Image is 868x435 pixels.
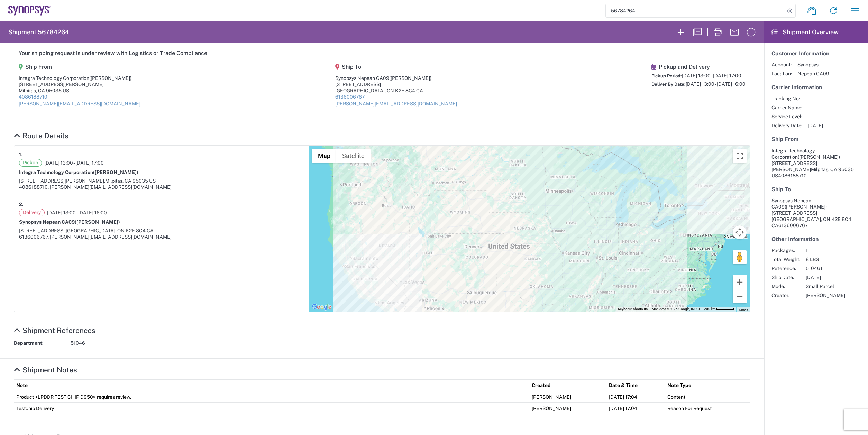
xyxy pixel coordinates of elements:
span: Pickup Period: [651,73,682,78]
address: Milpitas, CA 95035 US [771,148,861,179]
table: Shipment Notes [14,379,750,414]
a: 6136006767 [335,94,365,100]
span: [DATE] 13:00 - [DATE] 17:00 [44,160,104,166]
span: ([PERSON_NAME]) [75,219,120,225]
span: Location: [771,71,792,77]
span: 510461 [806,265,845,271]
td: [DATE] 17:04 [606,403,665,414]
div: 6136006767, [PERSON_NAME][EMAIL_ADDRESS][DOMAIN_NAME] [19,234,304,240]
button: Toggle fullscreen view [733,149,747,163]
th: Date & Time [606,380,665,391]
span: [DATE] [808,122,823,129]
span: 510461 [71,340,87,346]
div: 4086188710, [PERSON_NAME][EMAIL_ADDRESS][DOMAIN_NAME] [19,184,304,190]
h5: Ship From [771,136,861,142]
span: Carrier Name: [771,104,802,111]
span: Deliver By Date: [651,82,686,87]
span: [STREET_ADDRESS][PERSON_NAME], [19,178,105,184]
span: [DATE] 13:00 - [DATE] 16:00 [686,81,746,87]
span: 4086188710 [778,173,807,178]
span: Synopsys Nepean CA09 [STREET_ADDRESS] [771,198,827,216]
span: Synopsys [797,62,829,68]
td: [PERSON_NAME] [529,403,606,414]
span: Creator: [771,292,800,298]
img: Google [310,303,333,312]
span: [PERSON_NAME] [806,292,845,298]
div: [GEOGRAPHIC_DATA], ON K2E 8C4 CA [335,87,457,94]
h5: Other Information [771,236,861,242]
h5: Carrier Information [771,84,861,91]
span: ([PERSON_NAME]) [93,169,138,175]
td: [PERSON_NAME] [529,391,606,403]
span: ([PERSON_NAME]) [389,75,431,81]
span: ([PERSON_NAME]) [89,75,131,81]
div: Integra Technology Corporation [19,75,140,81]
span: [STREET_ADDRESS][PERSON_NAME] [771,160,817,172]
span: Delivery Date: [771,122,802,129]
span: ([PERSON_NAME]) [785,204,827,210]
span: [DATE] [806,274,845,280]
span: [STREET_ADDRESS], [19,228,66,233]
td: [DATE] 17:04 [606,391,665,403]
th: Note Type [665,380,750,391]
span: Integra Technology Corporation [771,148,815,160]
span: Tracking No: [771,95,802,102]
span: Nepean CA09 [797,71,829,77]
span: Reference: [771,265,800,271]
span: Delivery [19,209,45,216]
div: Synopsys Nepean CA09 [335,75,457,81]
span: Milpitas, CA 95035 US [105,178,156,184]
span: 200 km [704,307,716,311]
h5: Ship To [771,186,861,193]
div: Milpitas, CA 95035 US [19,87,140,94]
a: Open this area in Google Maps (opens a new window) [310,303,333,312]
span: Total Weight: [771,256,800,262]
a: [PERSON_NAME][EMAIL_ADDRESS][DOMAIN_NAME] [19,101,140,107]
button: Zoom out [733,289,747,303]
strong: Synopsys Nepean CA09 [19,219,120,225]
span: Small Parcel [806,283,845,289]
td: Testchip Delivery [14,403,529,414]
a: Hide Details [14,365,77,374]
button: Map camera controls [733,225,747,239]
span: [DATE] 13:00 - [DATE] 16:00 [47,210,107,216]
address: [GEOGRAPHIC_DATA], ON K2E 8C4 CA [771,197,861,229]
button: Show street map [312,149,336,163]
span: Mode: [771,283,800,289]
span: Service Level: [771,113,802,120]
span: [GEOGRAPHIC_DATA], ON K2E 8C4 CA [66,228,154,233]
td: Reason For Request [665,403,750,414]
span: Account: [771,62,792,68]
h5: Your shipping request is under review with Logistics or Trade Compliance [19,50,746,56]
h5: Pickup and Delivery [651,64,746,70]
span: ([PERSON_NAME]) [798,154,840,160]
h5: Ship To [335,64,457,70]
th: Note [14,380,529,391]
a: Hide Details [14,326,95,335]
td: Product <LPDDR TEST CHIP D950> requires review. [14,391,529,403]
a: [PERSON_NAME][EMAIL_ADDRESS][DOMAIN_NAME] [335,101,457,107]
span: 8 LBS [806,256,845,262]
a: Hide Details [14,131,68,140]
td: Content [665,391,750,403]
h5: Ship From [19,64,140,70]
div: [STREET_ADDRESS][PERSON_NAME] [19,81,140,87]
strong: 2. [19,200,24,209]
input: Shipment, tracking or reference number [606,4,785,17]
th: Created [529,380,606,391]
a: 4086188710 [19,94,47,100]
header: Shipment Overview [764,21,868,43]
span: Pickup [19,159,42,167]
strong: 1. [19,150,22,159]
a: Terms [738,308,748,312]
button: Map Scale: 200 km per 49 pixels [702,307,736,312]
h2: Shipment 56784264 [8,28,69,36]
span: Map data ©2025 Google, INEGI [652,307,700,311]
button: Drag Pegman onto the map to open Street View [733,250,747,264]
div: [STREET_ADDRESS] [335,81,457,87]
button: Show satellite imagery [336,149,371,163]
span: 1 [806,247,845,253]
h5: Customer Information [771,50,861,57]
button: Keyboard shortcuts [618,307,648,312]
strong: Department: [14,340,66,346]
